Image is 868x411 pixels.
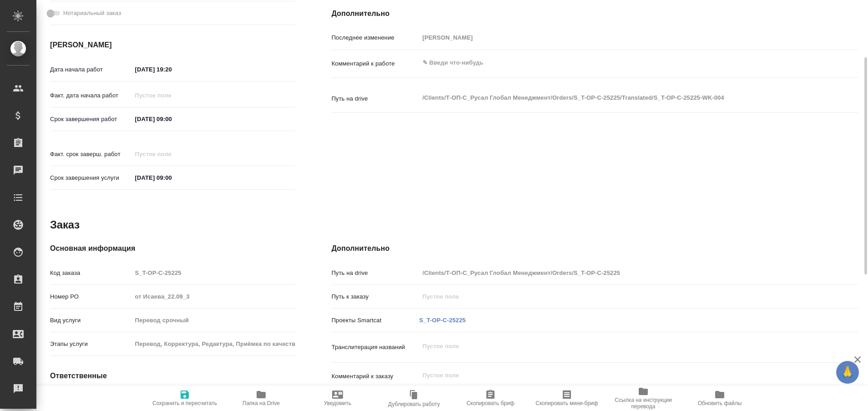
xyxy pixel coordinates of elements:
p: Вид услуги [50,316,132,325]
input: Пустое поле [132,266,295,279]
button: Ссылка на инструкции перевода [605,386,681,411]
p: Путь на drive [332,269,419,278]
input: Пустое поле [419,31,814,44]
p: Путь на drive [332,94,419,103]
input: ✎ Введи что-нибудь [132,63,212,76]
button: Уведомить [299,386,376,411]
span: Дублировать работу [388,401,440,407]
p: Срок завершения работ [50,115,132,124]
button: Скопировать мини-бриф [529,386,605,411]
textarea: /Clients/Т-ОП-С_Русал Глобал Менеджмент/Orders/S_T-OP-C-25225/Translated/S_T-OP-C-25225-WK-004 [419,90,814,106]
p: Проекты Smartcat [332,316,419,325]
button: Папка на Drive [223,386,299,411]
span: Обновить файлы [698,400,742,406]
input: Пустое поле [132,337,295,350]
button: Обновить файлы [681,386,758,411]
span: Ссылка на инструкции перевода [611,397,676,410]
input: Пустое поле [419,290,814,303]
button: 🙏 [836,361,859,384]
input: ✎ Введи что-нибудь [132,112,212,126]
p: Срок завершения услуги [50,173,132,183]
input: Пустое поле [132,290,295,303]
p: Код заказа [50,269,132,278]
span: Сохранить и пересчитать [152,400,217,406]
p: Номер РО [50,292,132,301]
p: Последнее изменение [332,33,419,42]
p: Путь к заказу [332,292,419,301]
a: S_T-OP-C-25225 [419,317,466,324]
input: Пустое поле [132,314,295,327]
p: Факт. дата начала работ [50,91,132,100]
p: Дата начала работ [50,65,132,74]
button: Дублировать работу [376,386,452,411]
p: Комментарий к работе [332,59,419,68]
button: Скопировать бриф [452,386,529,411]
p: Транслитерация названий [332,343,419,352]
p: Комментарий к заказу [332,372,419,381]
p: Факт. срок заверш. работ [50,150,132,159]
span: Папка на Drive [242,400,280,406]
span: Скопировать бриф [466,400,514,406]
span: 🙏 [840,363,855,382]
input: ✎ Введи что-нибудь [132,171,212,184]
input: Пустое поле [419,266,814,279]
h2: Заказ [50,218,80,232]
h4: [PERSON_NAME] [50,40,295,51]
span: Нотариальный заказ [63,9,121,18]
h4: Дополнительно [332,243,858,254]
input: Пустое поле [132,89,212,102]
p: Этапы услуги [50,340,132,349]
h4: Ответственные [50,370,295,381]
span: Уведомить [324,400,351,406]
input: Пустое поле [132,147,212,161]
h4: Основная информация [50,243,295,254]
button: Сохранить и пересчитать [146,386,223,411]
span: Скопировать мини-бриф [535,400,598,406]
h4: Дополнительно [332,8,858,19]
